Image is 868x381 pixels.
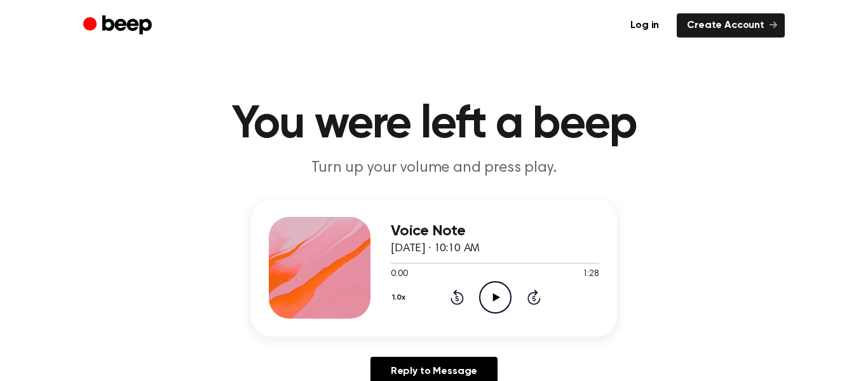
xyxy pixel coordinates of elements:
button: 1.0x [391,287,410,308]
span: 0:00 [391,268,407,281]
a: Beep [83,13,155,38]
h1: You were left a beep [109,102,759,148]
h3: Voice Note [391,223,599,240]
p: Turn up your volume and press play. [190,158,678,179]
a: Create Account [677,13,785,38]
a: Log in [620,13,669,38]
span: 1:28 [583,268,599,281]
span: [DATE] · 10:10 AM [391,243,480,254]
